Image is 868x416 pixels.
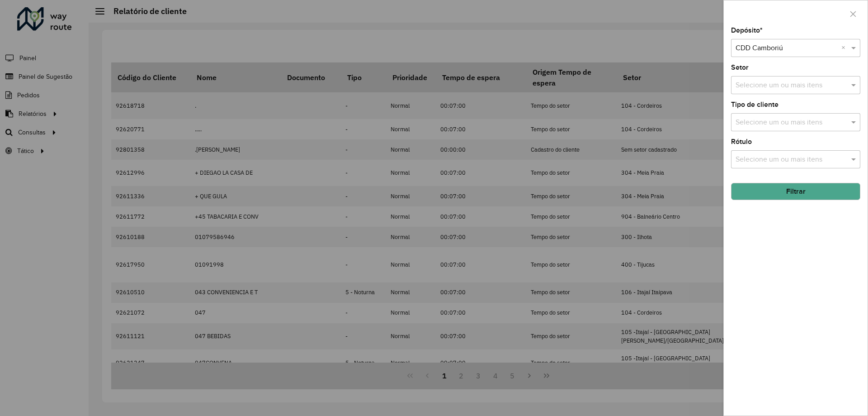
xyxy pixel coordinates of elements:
label: Rótulo [731,136,752,147]
label: Depósito [731,25,763,36]
label: Setor [731,62,749,73]
button: Filtrar [731,183,860,200]
label: Tipo de cliente [731,99,778,110]
span: Clear all [841,43,849,53]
